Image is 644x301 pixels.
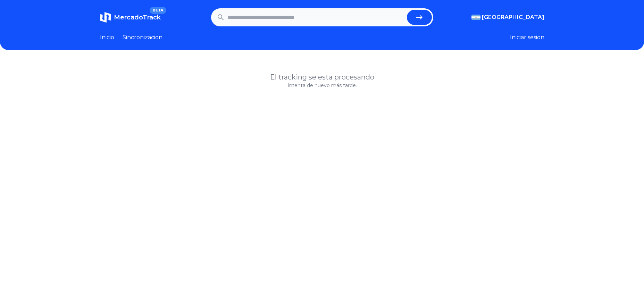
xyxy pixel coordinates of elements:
button: [GEOGRAPHIC_DATA] [471,13,544,22]
span: [GEOGRAPHIC_DATA] [482,13,544,22]
h1: El tracking se esta procesando [100,72,544,82]
a: Sincronizacion [123,33,162,42]
span: BETA [150,7,166,14]
button: Iniciar sesion [510,33,544,42]
img: MercadoTrack [100,12,111,23]
span: MercadoTrack [114,14,161,21]
img: Argentina [471,15,480,20]
a: MercadoTrackBETA [100,12,161,23]
p: Intenta de nuevo más tarde. [100,82,544,89]
a: Inicio [100,33,114,42]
